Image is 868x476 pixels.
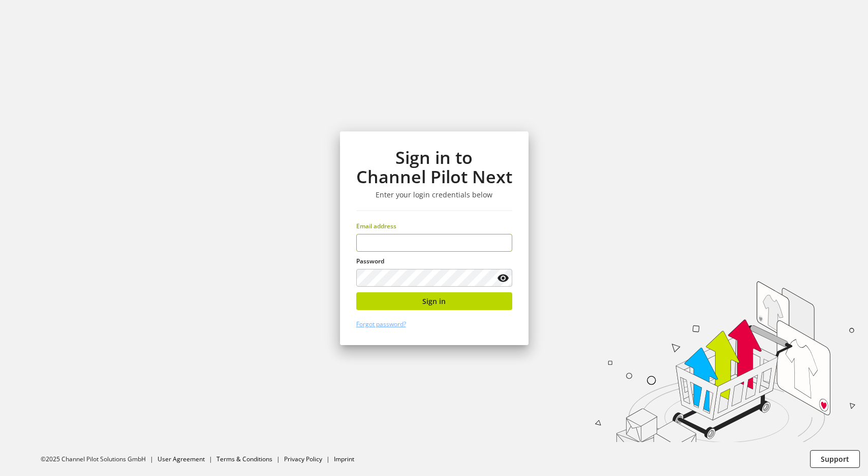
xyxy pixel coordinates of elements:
[41,455,158,464] li: ©2025 Channel Pilot Solutions GmbH
[284,455,322,463] a: Privacy Policy
[356,222,396,230] span: Email address
[356,320,406,328] a: Forgot password?
[158,455,205,463] a: User Agreement
[821,454,849,464] span: Support
[356,292,512,310] button: Sign in
[216,455,272,463] a: Terms & Conditions
[334,455,354,463] a: Imprint
[356,257,384,265] span: Password
[422,296,446,307] span: Sign in
[356,190,512,199] h3: Enter your login credentials below
[356,148,512,187] h1: Sign in to Channel Pilot Next
[810,450,860,468] button: Support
